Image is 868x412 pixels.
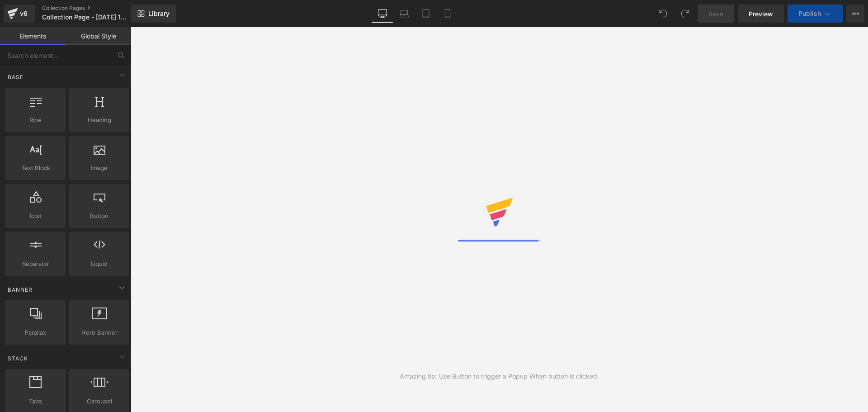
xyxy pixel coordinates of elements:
span: Banner [7,285,33,294]
a: Global Style [66,27,131,45]
span: Publish [798,10,821,17]
span: Preview [749,9,773,19]
a: v6 [4,5,35,23]
span: Button [72,211,127,221]
span: Library [148,9,170,18]
a: Collection Pages [42,5,146,12]
span: Carousel [72,397,127,406]
span: Stack [7,354,29,363]
span: Tabs [8,397,63,406]
div: Amazing tip: Use Button to trigger a Popup When button is clicked. [400,371,599,381]
div: v6 [18,8,29,19]
span: Parallax [8,328,63,337]
a: New Library [131,5,176,23]
span: Row [8,115,63,125]
span: Save [708,9,723,19]
span: Heading [72,115,127,125]
button: More [846,5,864,23]
a: Laptop [393,5,415,23]
a: Tablet [415,5,437,23]
button: Redo [676,5,694,23]
span: Separator [8,259,63,269]
span: Liquid [72,259,127,269]
a: Mobile [437,5,458,23]
span: Collection Page - [DATE] 11:25:04 [42,14,129,21]
span: Text Block [8,163,63,173]
span: Hero Banner [72,328,127,337]
span: Icon [8,211,63,221]
button: Publish [788,5,843,23]
button: Undo [654,5,672,23]
a: Preview [738,5,784,23]
span: Image [72,163,127,173]
span: Base [7,73,24,81]
a: Desktop [372,5,393,23]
